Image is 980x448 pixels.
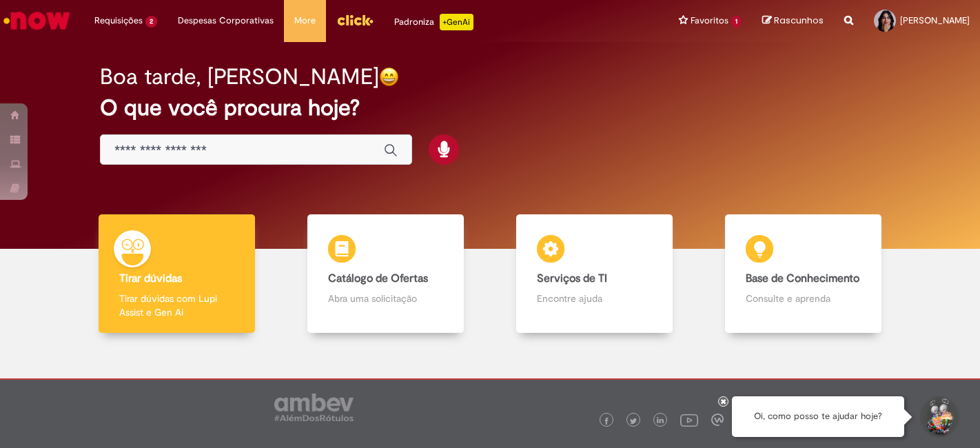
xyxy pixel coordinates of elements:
span: Despesas Corporativas [178,14,274,28]
span: 2 [145,16,157,28]
div: Oi, como posso te ajudar hoje? [732,396,904,437]
p: Abra uma solicitação [328,292,444,305]
b: Tirar dúvidas [119,272,182,285]
a: Serviços de TI Encontre ajuda [490,214,699,334]
span: Favoritos [691,14,728,28]
img: logo_footer_twitter.png [630,418,637,425]
span: More [294,14,316,28]
p: Encontre ajuda [537,292,653,305]
span: Rascunhos [774,14,824,27]
a: Rascunhos [762,14,824,28]
img: click_logo_yellow_360x200.png [336,10,374,30]
h2: O que você procura hoje? [100,96,880,120]
img: logo_footer_facebook.png [603,418,610,425]
img: logo_footer_workplace.png [711,414,724,426]
h2: Boa tarde, [PERSON_NAME] [100,65,379,89]
b: Base de Conhecimento [746,272,859,285]
p: Consulte e aprenda [746,292,861,305]
a: Tirar dúvidas Tirar dúvidas com Lupi Assist e Gen Ai [72,214,281,334]
span: Requisições [94,14,143,28]
b: Catálogo de Ofertas [328,272,428,285]
p: +GenAi [440,14,473,30]
img: logo_footer_youtube.png [680,411,698,429]
img: logo_footer_ambev_rotulo_gray.png [274,394,354,421]
span: [PERSON_NAME] [900,14,970,26]
a: Base de Conhecimento Consulte e aprenda [699,214,908,334]
img: logo_footer_linkedin.png [657,417,664,425]
button: Iniciar Conversa de Suporte [918,396,959,438]
img: ServiceNow [1,7,72,34]
p: Tirar dúvidas com Lupi Assist e Gen Ai [119,292,235,319]
span: 1 [731,16,742,28]
b: Serviços de TI [537,272,607,285]
img: happy-face.png [379,67,399,87]
a: Catálogo de Ofertas Abra uma solicitação [281,214,490,334]
div: Padroniza [394,14,473,30]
